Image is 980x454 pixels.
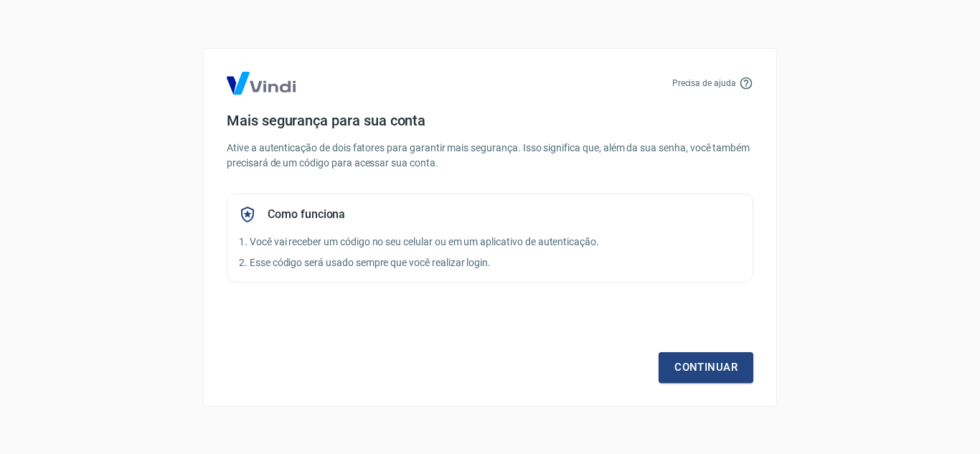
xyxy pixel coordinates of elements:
a: Continuar [659,352,753,382]
p: 1. Você vai receber um código no seu celular ou em um aplicativo de autenticação. [239,235,741,250]
p: Ative a autenticação de dois fatores para garantir mais segurança. Isso significa que, além da su... [227,141,753,171]
h4: Mais segurança para sua conta [227,112,753,129]
p: 2. Esse código será usado sempre que você realizar login. [239,255,741,270]
h5: Como funciona [268,207,345,222]
p: Precisa de ajuda [672,77,736,90]
img: Logo Vind [227,72,296,95]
